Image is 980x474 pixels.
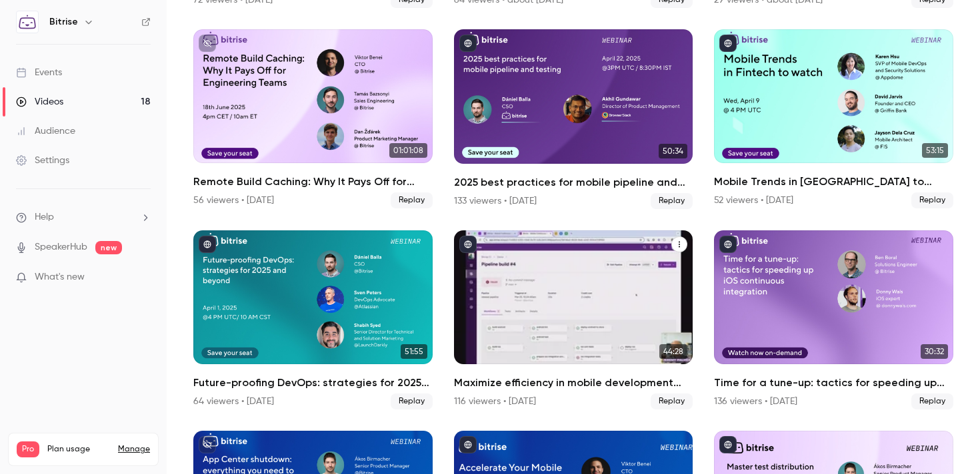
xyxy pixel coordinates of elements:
span: Replay [651,193,693,209]
a: 53:15Mobile Trends in [GEOGRAPHIC_DATA] to watch52 viewers • [DATE]Replay [714,29,953,209]
div: 56 viewers • [DATE] [193,194,274,207]
a: Manage [118,444,150,455]
button: published [459,35,477,52]
h6: Bitrise [49,15,78,29]
li: help-dropdown-opener [16,210,151,224]
img: Bitrise [17,11,38,33]
a: 30:32Time for a tune-up: tactics for speeding up iOS continuous integration136 viewers • [DATE]Re... [714,230,953,410]
iframe: Noticeable Trigger [135,272,151,284]
span: Help [35,210,54,224]
h2: Future-proofing DevOps: strategies for 2025 and beyond [193,375,433,391]
a: 51:55Future-proofing DevOps: strategies for 2025 and beyond64 viewers • [DATE]Replay [193,230,433,410]
h2: Mobile Trends in [GEOGRAPHIC_DATA] to watch [714,174,953,190]
button: unpublished [199,35,216,52]
div: Settings [16,154,69,167]
a: 01:01:08Remote Build Caching: Why It Pays Off for Engineering Teams56 viewers • [DATE]Replay [193,29,433,209]
h2: 2025 best practices for mobile pipeline and testing [454,174,693,190]
span: 53:15 [922,143,948,158]
h2: Remote Build Caching: Why It Pays Off for Engineering Teams [193,174,433,190]
button: published [459,436,477,453]
span: Replay [911,192,953,208]
li: Time for a tune-up: tactics for speeding up iOS continuous integration [714,230,953,410]
button: published [719,35,737,52]
span: Replay [911,393,953,409]
span: 50:34 [659,144,687,158]
a: 44:28Maximize efficiency in mobile development with expert CI/CD strategies116 viewers • [DATE]Re... [454,230,693,410]
span: Pro [17,441,39,457]
span: 51:55 [401,344,427,359]
span: Replay [651,393,693,409]
span: 01:01:08 [389,143,427,158]
div: 136 viewers • [DATE] [714,395,797,408]
div: 64 viewers • [DATE] [193,395,274,408]
span: new [95,241,122,254]
h2: Maximize efficiency in mobile development with expert CI/CD strategies [454,375,693,391]
li: 2025 best practices for mobile pipeline and testing [454,29,693,209]
div: 52 viewers • [DATE] [714,194,793,207]
h2: Time for a tune-up: tactics for speeding up iOS continuous integration [714,375,953,391]
span: Replay [391,192,433,208]
li: Future-proofing DevOps: strategies for 2025 and beyond [193,230,433,410]
button: published [719,436,737,453]
button: published [199,236,216,253]
button: published [459,236,477,253]
div: Events [16,66,62,79]
button: published [719,236,737,253]
span: Plan usage [47,444,110,455]
li: Remote Build Caching: Why It Pays Off for Engineering Teams [193,29,433,209]
div: 133 viewers • [DATE] [454,194,537,208]
div: 116 viewers • [DATE] [454,395,536,408]
li: Maximize efficiency in mobile development with expert CI/CD strategies [454,230,693,410]
button: unpublished [199,436,216,453]
li: Mobile Trends in Fintech to watch [714,29,953,209]
span: 44:28 [659,344,687,359]
a: SpeakerHub [35,240,87,254]
span: What's new [35,270,85,284]
div: Videos [16,95,63,109]
a: 50:342025 best practices for mobile pipeline and testing133 viewers • [DATE]Replay [454,29,693,209]
div: Audience [16,124,75,138]
span: 30:32 [921,344,948,359]
span: Replay [391,393,433,409]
